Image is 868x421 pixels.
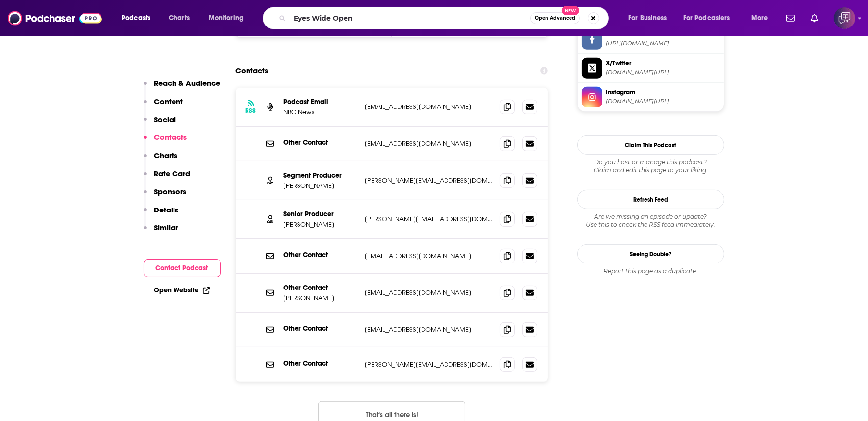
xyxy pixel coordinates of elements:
[834,7,855,29] span: Logged in as corioliscompany
[154,79,221,88] p: Reach & Audience
[365,139,493,148] p: [EMAIL_ADDRESS][DOMAIN_NAME]
[162,10,196,26] a: Charts
[154,115,176,124] p: Social
[677,10,744,26] button: open menu
[683,11,730,25] span: For Podcasters
[154,286,210,294] a: Open Website
[284,284,357,292] p: Other Contact
[144,132,187,151] button: Contacts
[154,205,179,214] p: Details
[154,223,178,232] p: Similar
[582,29,720,50] a: Facebook[URL][DOMAIN_NAME]
[144,169,191,187] button: Rate Card
[144,97,183,115] button: Content
[577,158,724,166] span: Do you host or manage this podcast?
[284,182,357,190] p: [PERSON_NAME]
[209,11,244,25] span: Monitoring
[144,223,178,241] button: Similar
[782,10,799,26] a: Show notifications dropdown
[577,135,724,155] button: Claim This Podcast
[577,267,724,275] div: Report this page as a duplicate.
[284,171,357,180] p: Segment Producer
[834,7,855,29] img: User Profile
[154,187,187,196] p: Sponsors
[284,359,357,368] p: Other Contact
[621,10,679,26] button: open menu
[154,169,191,178] p: Rate Card
[628,11,667,25] span: For Business
[365,103,493,111] p: [EMAIL_ADDRESS][DOMAIN_NAME]
[202,10,256,26] button: open menu
[606,69,720,76] span: twitter.com/allinwithchris
[577,213,724,229] div: Are we missing an episode or update? Use this to check the RSS feed immediately.
[606,40,720,47] span: https://www.facebook.com/allinwithchris
[606,59,720,68] span: X/Twitter
[530,12,580,24] button: Open AdvancedNew
[365,176,493,184] p: [PERSON_NAME][EMAIL_ADDRESS][DOMAIN_NAME]
[606,88,720,97] span: Instagram
[284,210,357,218] p: Senior Producer
[365,325,493,334] p: [EMAIL_ADDRESS][DOMAIN_NAME]
[284,138,357,147] p: Other Contact
[834,7,855,29] button: Show profile menu
[144,259,221,277] button: Contact Podcast
[144,79,221,97] button: Reach & Audience
[284,294,357,302] p: [PERSON_NAME]
[284,324,357,333] p: Other Contact
[606,98,720,105] span: instagram.com/allinwithchris
[144,115,176,133] button: Social
[154,151,178,160] p: Charts
[246,107,256,115] h3: RSS
[577,158,724,174] div: Claim and edit this page to your liking.
[365,289,493,297] p: [EMAIL_ADDRESS][DOMAIN_NAME]
[577,190,724,209] button: Refresh Feed
[284,108,357,116] p: NBC News
[744,10,780,26] button: open menu
[807,10,822,26] a: Show notifications dropdown
[577,244,724,263] a: Seeing Double?
[562,6,579,15] span: New
[122,11,150,25] span: Podcasts
[115,10,163,26] button: open menu
[535,16,575,21] span: Open Advanced
[8,9,102,27] img: Podchaser - Follow, Share and Rate Podcasts
[365,252,493,260] p: [EMAIL_ADDRESS][DOMAIN_NAME]
[154,132,187,142] p: Contacts
[144,205,179,223] button: Details
[154,97,183,106] p: Content
[365,360,493,368] p: [PERSON_NAME][EMAIL_ADDRESS][DOMAIN_NAME]
[144,151,178,169] button: Charts
[284,251,357,259] p: Other Contact
[290,10,530,26] input: Search podcasts, credits, & more...
[751,11,768,25] span: More
[236,61,269,80] h2: Contacts
[272,7,618,29] div: Search podcasts, credits, & more...
[582,58,720,79] a: X/Twitter[DOMAIN_NAME][URL]
[284,98,357,106] p: Podcast Email
[169,11,190,25] span: Charts
[284,220,357,229] p: [PERSON_NAME]
[365,215,493,223] p: [PERSON_NAME][EMAIL_ADDRESS][DOMAIN_NAME]
[144,187,187,205] button: Sponsors
[582,87,720,107] a: Instagram[DOMAIN_NAME][URL]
